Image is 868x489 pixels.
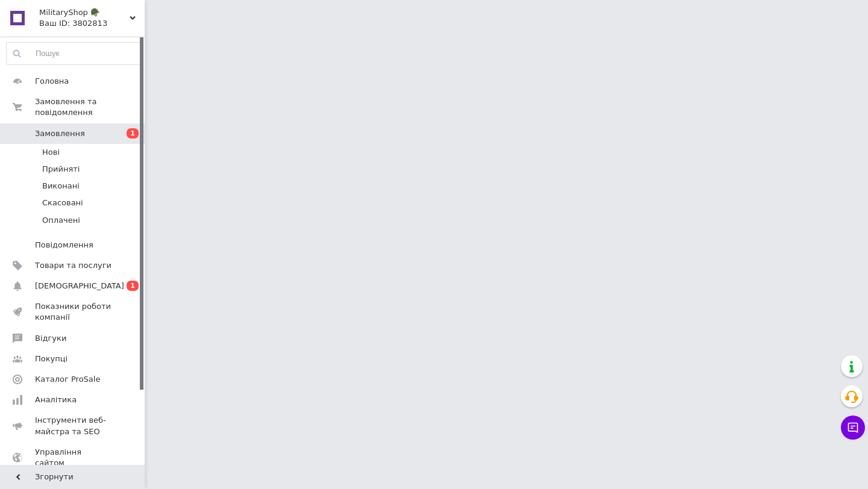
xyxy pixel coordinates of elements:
div: Ваш ID: 3802813 [39,18,145,29]
span: Повідомлення [35,240,93,251]
span: Показники роботи компанії [35,301,112,323]
span: [DEMOGRAPHIC_DATA] [35,281,124,291]
span: Покупці [35,354,68,364]
span: Управління сайтом [35,447,112,469]
span: Аналітика [35,394,77,405]
span: 1 [127,128,139,139]
span: Інструменти веб-майстра та SEO [35,415,112,437]
span: Каталог ProSale [35,374,100,385]
span: Виконані [42,181,80,192]
span: 1 [127,281,139,291]
input: Пошук [7,43,142,64]
span: Головна [35,76,69,87]
span: Замовлення та повідомлення [35,96,145,118]
span: Товари та послуги [35,260,112,271]
span: Замовлення [35,128,85,139]
span: MilitaryShop 🪖 [39,7,130,18]
span: Скасовані [42,198,83,208]
span: Нові [42,147,60,158]
button: Чат з покупцем [841,416,865,440]
span: Прийняті [42,164,80,175]
span: Відгуки [35,333,66,344]
span: Оплачені [42,215,80,226]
